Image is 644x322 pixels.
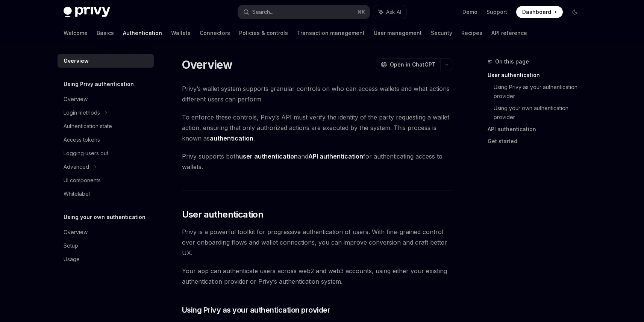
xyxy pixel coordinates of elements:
[182,266,453,287] span: Your app can authenticate users across web2 and web3 accounts, using either your existing authent...
[522,8,551,16] span: Dashboard
[569,6,581,18] button: Toggle dark mode
[373,5,406,19] button: Ask AI
[97,24,114,42] a: Basics
[461,24,482,42] a: Recipes
[252,8,273,17] div: Search...
[64,56,89,65] div: Overview
[182,209,264,221] span: User authentication
[239,24,288,42] a: Policies & controls
[486,8,507,16] a: Support
[64,108,100,117] div: Login methods
[516,6,563,18] a: Dashboard
[64,149,108,158] div: Logging users out
[182,58,233,71] h1: Overview
[58,54,154,68] a: Overview
[58,187,154,201] a: Whitelabel
[376,58,440,71] button: Open in ChatGPT
[58,147,154,160] a: Logging users out
[488,69,587,81] a: User authentication
[58,252,154,266] a: Usage
[64,95,88,104] div: Overview
[494,81,587,102] a: Using Privy as your authentication provider
[58,92,154,106] a: Overview
[64,122,112,131] div: Authentication state
[58,239,154,252] a: Setup
[494,102,587,123] a: Using your own authentication provider
[58,174,154,187] a: UI components
[123,24,162,42] a: Authentication
[64,213,145,222] h5: Using your own authentication
[64,135,100,144] div: Access tokens
[200,24,230,42] a: Connectors
[239,153,298,160] strong: user authentication
[182,83,453,104] span: Privy’s wallet system supports granular controls on who can access wallets and what actions diffe...
[64,176,101,185] div: UI components
[64,228,88,237] div: Overview
[58,133,154,147] a: Access tokens
[64,189,90,198] div: Whitelabel
[297,24,365,42] a: Transaction management
[210,135,253,142] strong: authentication
[64,80,134,89] h5: Using Privy authentication
[182,305,330,315] span: Using Privy as your authentication provider
[390,61,436,68] span: Open in ChatGPT
[357,9,365,15] span: ⌘ K
[386,8,401,16] span: Ask AI
[495,57,529,66] span: On this page
[491,24,527,42] a: API reference
[64,24,88,42] a: Welcome
[182,227,453,258] span: Privy is a powerful toolkit for progressive authentication of users. With fine-grained control ov...
[64,255,80,264] div: Usage
[58,225,154,239] a: Overview
[308,153,363,160] strong: API authentication
[58,119,154,133] a: Authentication state
[374,24,422,42] a: User management
[488,123,587,135] a: API authentication
[64,162,89,171] div: Advanced
[431,24,452,42] a: Security
[171,24,191,42] a: Wallets
[238,5,370,19] button: Search...⌘K
[182,112,453,144] span: To enforce these controls, Privy’s API must verify the identity of the party requesting a wallet ...
[182,151,453,172] span: Privy supports both and for authenticating access to wallets.
[462,8,477,16] a: Demo
[488,135,587,147] a: Get started
[64,241,78,250] div: Setup
[64,7,110,17] img: dark logo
